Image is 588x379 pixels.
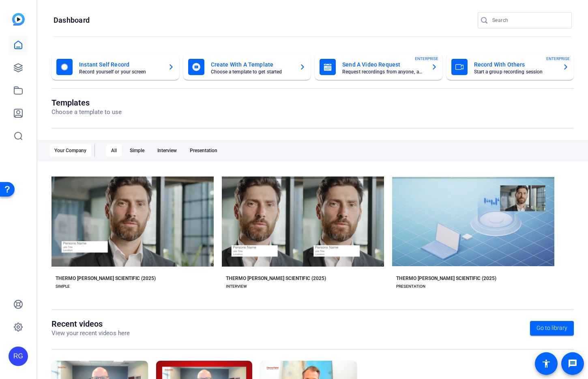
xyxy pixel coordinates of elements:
[474,69,556,74] mat-card-subtitle: Start a group recording session
[152,144,182,157] div: Interview
[12,13,25,26] img: blue-gradient.svg
[56,283,70,290] div: SIMPLE
[474,60,556,69] mat-card-title: Record With Others
[492,15,565,25] input: Search
[226,275,326,282] div: THERMO [PERSON_NAME] SCIENTIFIC (2025)
[415,56,438,62] span: ENTERPRISE
[79,60,161,69] mat-card-title: Instant Self Record
[52,108,122,117] p: Choose a template to use
[185,144,222,157] div: Presentation
[396,283,425,290] div: PRESENTATION
[52,98,122,108] h1: Templates
[52,319,130,329] h1: Recent videos
[125,144,149,157] div: Simple
[568,359,577,368] mat-icon: message
[536,324,567,332] span: Go to library
[541,359,551,368] mat-icon: accessibility
[342,60,425,69] mat-card-title: Send A Video Request
[446,54,574,80] button: Record With OthersStart a group recording sessionENTERPRISE
[9,347,28,366] div: RG
[342,69,425,74] mat-card-subtitle: Request recordings from anyone, anywhere
[396,275,496,282] div: THERMO [PERSON_NAME] SCIENTIFIC (2025)
[52,329,130,338] p: View your recent videos here
[183,54,311,80] button: Create With A TemplateChoose a template to get started
[52,54,179,80] button: Instant Self RecordRecord yourself or your screen
[79,69,161,74] mat-card-subtitle: Record yourself or your screen
[530,321,574,336] a: Go to library
[211,69,293,74] mat-card-subtitle: Choose a template to get started
[56,275,156,282] div: THERMO [PERSON_NAME] SCIENTIFIC (2025)
[315,54,442,80] button: Send A Video RequestRequest recordings from anyone, anywhereENTERPRISE
[546,56,570,62] span: ENTERPRISE
[106,144,122,157] div: All
[49,144,91,157] div: Your Company
[226,283,247,290] div: INTERVIEW
[54,15,90,25] h1: Dashboard
[211,60,293,69] mat-card-title: Create With A Template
